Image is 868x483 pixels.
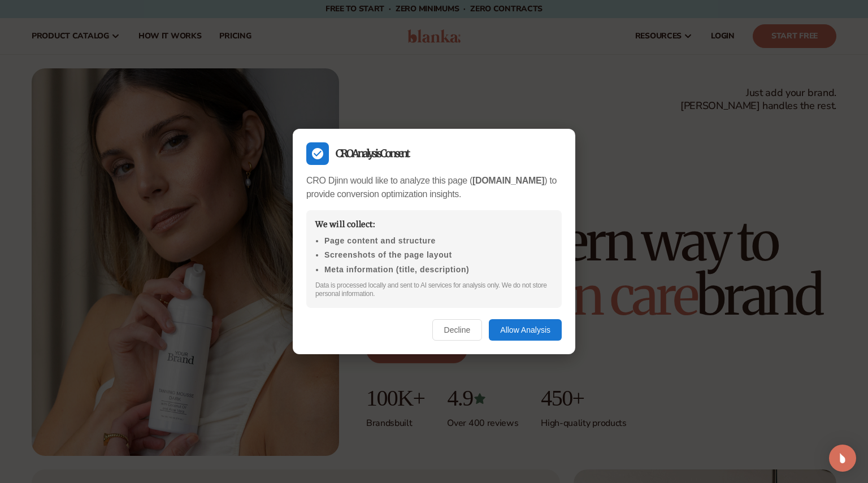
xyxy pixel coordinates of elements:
button: Allow Analysis [489,319,562,341]
strong: [DOMAIN_NAME] [472,176,544,185]
li: Screenshots of the page layout [324,248,553,262]
p: CRO Djinn would like to analyze this page ( ) to provide conversion optimization insights. [306,174,562,201]
h3: We will collect: [315,219,553,229]
button: Decline [432,319,483,341]
h2: CRO Analysis Consent [336,149,409,159]
p: Data is processed locally and sent to AI services for analysis only. We do not store personal inf... [315,281,553,299]
li: Page content and structure [324,234,553,248]
li: Meta information (title, description) [324,263,553,277]
div: Open Intercom Messenger [829,445,856,472]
